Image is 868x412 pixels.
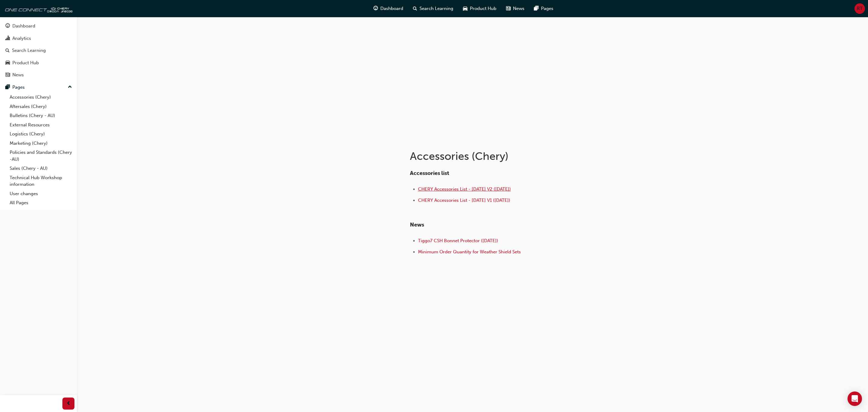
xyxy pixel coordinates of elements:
[7,198,74,208] a: All Pages
[857,5,863,12] span: RT
[12,35,31,42] div: Analytics
[5,60,10,66] span: car-icon
[7,102,74,111] a: Aftersales (Chery)
[848,391,862,406] div: Open Intercom Messenger
[541,5,553,12] span: Pages
[7,148,74,164] a: Policies and Standards (Chery -AU)
[458,2,501,15] a: car-iconProduct Hub
[7,173,74,189] a: Technical Hub Workshop information
[418,238,498,243] a: Tiggo7 CSH Bonnet Protector ([DATE])
[529,2,558,15] a: pages-iconPages
[2,45,74,56] a: Search Learning
[5,36,10,41] span: chart-icon
[7,129,74,139] a: Logistics (Chery)
[854,3,865,14] button: RT
[470,5,496,12] span: Product Hub
[7,189,74,198] a: User changes
[2,57,74,68] a: Product Hub
[373,5,378,12] span: guage-icon
[12,71,24,78] div: News
[7,139,74,148] a: Marketing (Chery)
[418,186,511,192] a: CHERY Accessories List - [DATE] V2 ([DATE])
[410,150,608,163] h1: Accessories (Chery)
[408,2,458,15] a: search-iconSearch Learning
[2,69,74,81] a: News
[12,23,35,30] div: Dashboard
[410,170,449,176] span: Accessories list
[66,400,71,407] span: prev-icon
[420,5,453,12] span: Search Learning
[12,47,46,54] div: Search Learning
[7,93,74,102] a: Accessories (Chery)
[7,120,74,130] a: External Resources
[5,85,10,90] span: pages-icon
[5,24,10,29] span: guage-icon
[3,2,72,14] img: oneconnect
[2,21,74,32] a: Dashboard
[12,59,39,66] div: Product Hub
[2,82,74,93] button: Pages
[506,5,511,12] span: news-icon
[369,2,408,15] a: guage-iconDashboard
[410,221,424,228] span: News
[463,5,467,12] span: car-icon
[7,164,74,173] a: Sales (Chery - AU)
[418,198,510,203] a: CHERY Accessories List - [DATE] V1 ([DATE])
[12,84,25,91] div: Pages
[2,33,74,44] a: Analytics
[5,48,10,53] span: search-icon
[534,5,539,12] span: pages-icon
[2,19,74,82] button: DashboardAnalyticsSearch LearningProduct HubNews
[413,5,417,12] span: search-icon
[7,111,74,120] a: Bulletins (Chery - AU)
[513,5,524,12] span: News
[68,83,72,91] span: up-icon
[418,249,521,255] a: Minimum Order Quantity for Weather Shield Sets
[5,72,10,78] span: news-icon
[380,5,403,12] span: Dashboard
[501,2,529,15] a: news-iconNews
